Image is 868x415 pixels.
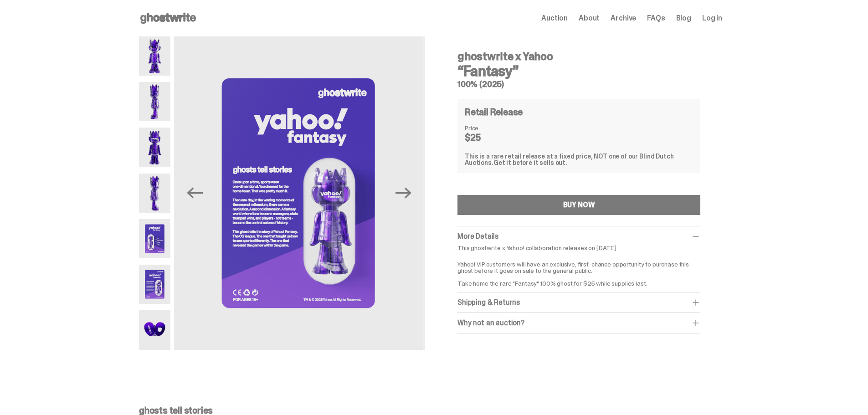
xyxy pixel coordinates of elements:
a: FAQs [647,15,665,22]
img: Yahoo-HG---6.png [139,265,170,304]
dt: Price [465,125,510,131]
img: Yahoo-HG---7.png [424,36,674,350]
p: Yahoo! VIP customers will have an exclusive, first-chance opportunity to purchase this ghost befo... [457,255,700,287]
a: Log in [702,15,722,22]
a: Auction [541,15,568,22]
span: More Details [457,231,498,241]
button: Previous [185,183,205,203]
a: About [579,15,600,22]
h3: “Fantasy” [457,64,700,78]
div: BUY NOW [563,201,595,209]
button: BUY NOW [457,195,700,215]
h4: ghostwrite x Yahoo [457,51,700,62]
img: Yahoo-HG---7.png [139,310,170,349]
img: Yahoo-HG---4.png [139,174,170,213]
dd: $25 [465,133,510,142]
div: This is a rare retail release at a fixed price, NOT one of our Blind Dutch Auctions. [465,153,693,166]
h4: Retail Release [465,108,523,117]
h5: 100% (2025) [457,80,700,88]
p: This ghostwrite x Yahoo! collaboration releases on [DATE]. [457,245,700,251]
span: Get it before it sells out. [493,159,567,167]
a: Archive [611,15,636,22]
div: Shipping & Returns [457,298,700,307]
img: Yahoo-HG---5.png [139,219,170,258]
img: Yahoo-HG---2.png [139,82,170,121]
div: Why not an auction? [457,318,700,328]
a: Blog [676,15,691,22]
img: Yahoo-HG---3.png [139,128,170,167]
button: Next [394,183,414,203]
img: Yahoo-HG---6.png [173,36,424,350]
p: ghosts tell stories [139,406,722,415]
img: Yahoo-HG---1.png [139,36,170,76]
